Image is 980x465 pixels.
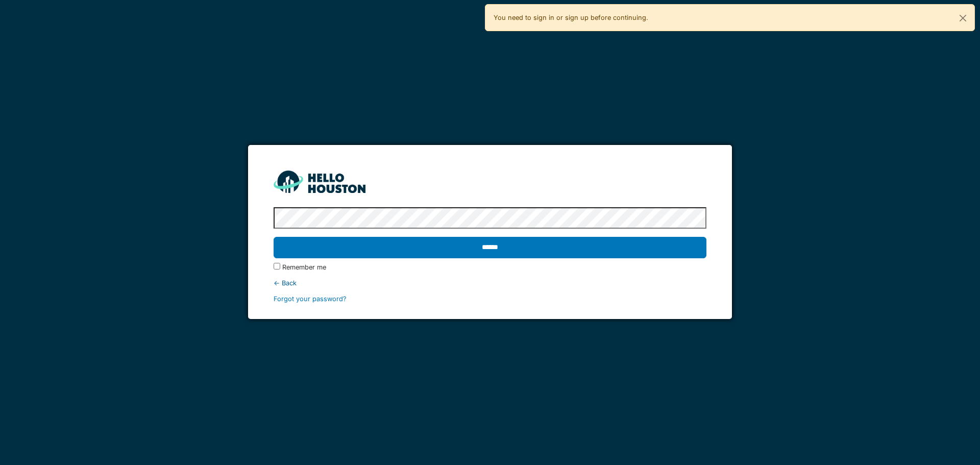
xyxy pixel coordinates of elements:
div: ← Back [274,278,706,288]
img: HH_line-BYnF2_Hg.png [274,170,365,192]
a: Forgot your password? [274,295,347,303]
button: Close [951,5,974,32]
div: You need to sign in or sign up before continuing. [485,4,975,31]
label: Remember me [282,262,326,272]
